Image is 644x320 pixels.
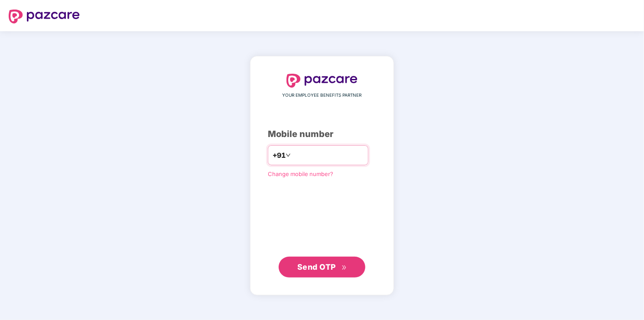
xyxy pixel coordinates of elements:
[279,257,365,278] button: Send OTPdouble-right
[286,74,358,88] img: logo
[297,262,336,271] span: Send OTP
[9,10,80,23] img: logo
[273,150,286,161] span: +91
[283,92,362,99] span: YOUR EMPLOYEE BENEFITS PARTNER
[286,153,291,158] span: down
[342,265,347,271] span: double-right
[268,170,333,177] a: Change mobile number?
[268,127,376,141] div: Mobile number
